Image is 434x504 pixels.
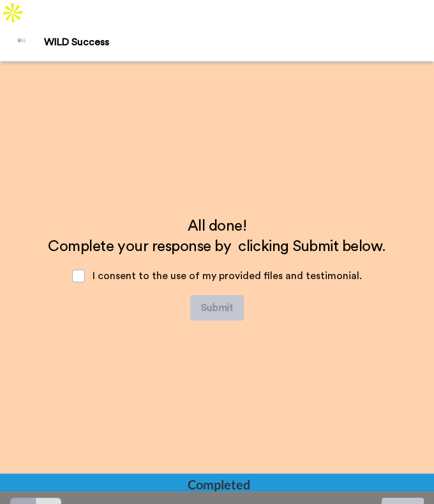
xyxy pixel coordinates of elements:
[188,475,249,493] div: Completed
[7,28,38,59] img: Profile Image
[48,239,385,254] span: Complete your response by clicking Submit below.
[190,295,244,320] button: Submit
[93,271,362,281] span: I consent to the use of my provided files and testimonial.
[44,36,433,48] div: WILD Success
[188,219,247,234] span: All done!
